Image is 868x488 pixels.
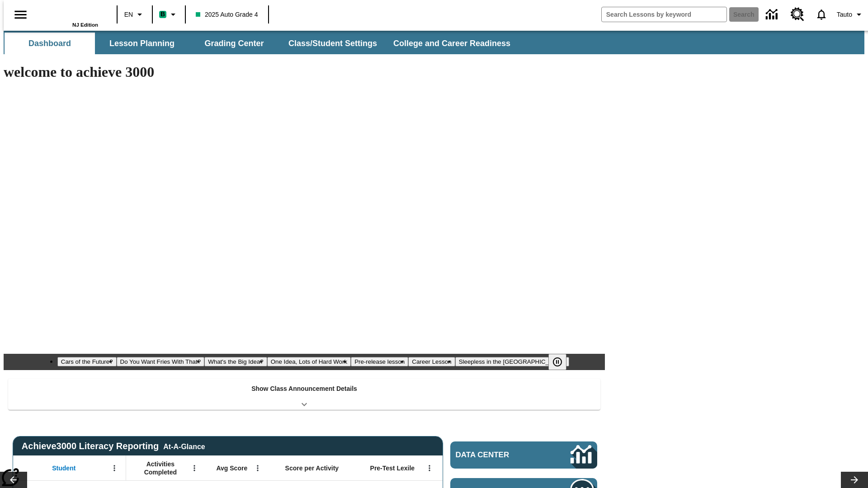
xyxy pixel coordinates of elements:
[124,10,133,19] span: EN
[548,354,576,370] div: Pause
[456,450,540,460] span: Data Center
[72,22,98,28] span: NJ Edition
[455,357,570,366] button: Slide 7 Sleepless in the Animal Kingdom
[810,3,833,26] a: Notifications
[189,33,279,54] button: Grading Center
[8,379,600,410] div: Show Class Announcement Details
[386,33,518,54] button: College and Career Readiness
[4,33,519,54] div: SubNavbar
[251,461,264,475] button: Open Menu
[216,464,247,472] span: Avg Score
[39,3,98,28] div: Home
[370,464,415,472] span: Pre-Test Lexile
[7,1,34,28] button: Open side menu
[39,4,98,22] a: Home
[833,6,868,23] button: Profile/Settings
[5,33,95,54] button: Dashboard
[204,357,267,366] button: Slide 3 What's the Big Idea?
[423,461,436,475] button: Open Menu
[196,10,258,19] span: 2025 Auto Grade 4
[117,357,205,366] button: Slide 2 Do You Want Fries With That?
[156,6,182,23] button: Boost Class color is mint green. Change class color
[281,33,384,54] button: Class/Student Settings
[450,441,597,469] a: Data Center
[4,31,864,54] div: SubNavbar
[120,6,149,23] button: Language: EN, Select a language
[785,2,810,27] a: Resource Center, Will open in new tab
[837,10,852,19] span: Tauto
[251,384,357,394] p: Show Class Announcement Details
[602,7,726,22] input: search field
[285,464,339,472] span: Score per Activity
[52,464,75,472] span: Student
[108,461,121,475] button: Open Menu
[131,460,190,476] span: Activities Completed
[841,472,868,488] button: Lesson carousel, Next
[267,357,351,366] button: Slide 4 One Idea, Lots of Hard Work
[22,441,205,451] span: Achieve3000 Literacy Reporting
[188,461,201,475] button: Open Menu
[408,357,455,366] button: Slide 6 Career Lesson
[57,357,117,366] button: Slide 1 Cars of the Future?
[163,441,205,451] div: At-A-Glance
[351,357,408,366] button: Slide 5 Pre-release lesson
[160,9,165,20] span: B
[548,354,566,370] button: Pause
[760,2,785,27] a: Data Center
[4,64,605,80] h1: welcome to achieve 3000
[97,33,187,54] button: Lesson Planning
